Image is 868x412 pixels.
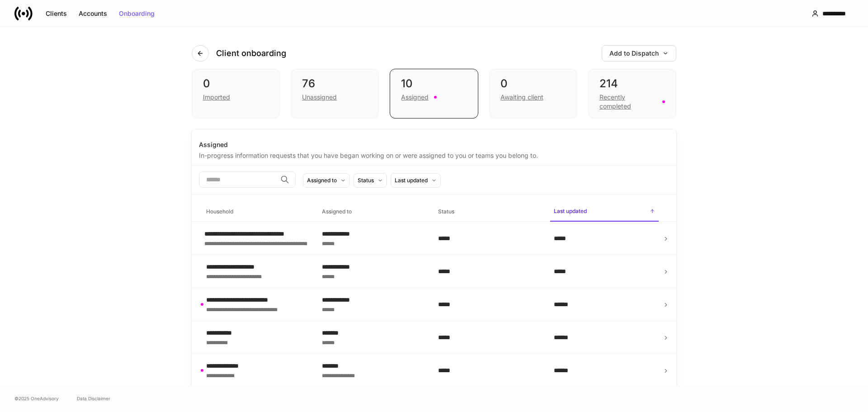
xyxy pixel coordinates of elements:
div: Assigned [401,93,429,102]
button: Assigned to [303,173,350,188]
div: Imported [203,93,230,102]
button: Add to Dispatch [602,45,676,62]
div: 0 [500,76,566,91]
div: 10 [401,76,467,91]
div: 0Imported [192,69,280,118]
div: Assigned [199,140,669,149]
div: 0Awaiting client [489,69,577,118]
span: Last updated [550,202,659,222]
span: Household [203,203,311,221]
a: Data Disclaimer [77,395,110,402]
button: Onboarding [113,6,160,21]
div: Assigned to [307,176,337,185]
div: In-progress information requests that you have began working on or were assigned to you or teams ... [199,149,669,160]
h6: Assigned to [322,207,352,216]
div: 214Recently completed [588,69,676,118]
div: Awaiting client [500,93,543,102]
div: Onboarding [119,10,155,17]
span: © 2025 OneAdvisory [14,395,59,402]
div: Accounts [79,10,107,17]
div: Status [358,176,374,185]
div: 76Unassigned [291,69,379,118]
h4: Client onboarding [216,48,286,59]
div: 214 [599,76,665,91]
h6: Last updated [554,207,587,215]
span: Status [434,203,543,221]
div: 10Assigned [390,69,478,118]
div: 76 [302,76,368,91]
h6: Household [206,207,233,216]
button: Status [354,173,387,188]
div: 0 [203,76,269,91]
div: Unassigned [302,93,337,102]
span: Assigned to [318,203,427,221]
div: Last updated [395,176,428,185]
div: Clients [46,10,67,17]
h6: Status [438,207,454,216]
div: Recently completed [599,93,657,111]
button: Last updated [391,173,441,188]
button: Clients [40,6,73,21]
div: Add to Dispatch [609,50,669,57]
button: Accounts [73,6,113,21]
